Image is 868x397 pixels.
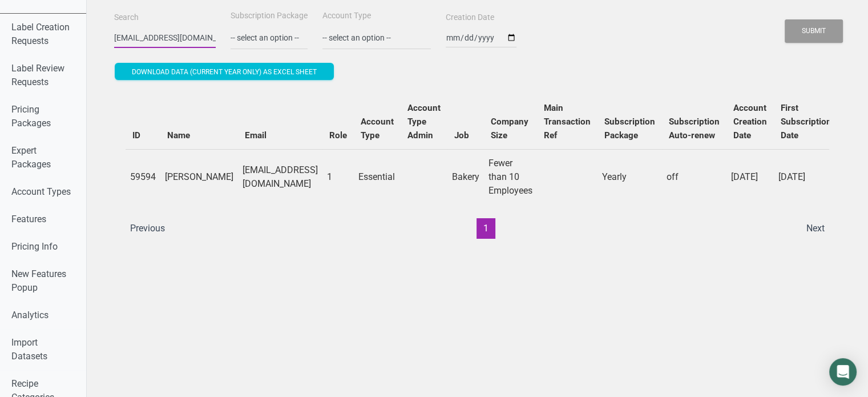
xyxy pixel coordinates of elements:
[245,130,267,141] b: Email
[491,117,528,141] b: Company Size
[167,130,190,141] b: Name
[231,10,308,22] label: Subscription Package
[361,117,394,141] b: Account Type
[454,130,469,141] b: Job
[115,63,334,80] button: Download data (current year only) as excel sheet
[238,149,322,204] td: [EMAIL_ADDRESS][DOMAIN_NAME]
[322,149,354,204] td: 1
[597,149,662,204] td: Yearly
[114,83,841,250] div: Users
[322,10,371,22] label: Account Type
[407,103,441,141] b: Account Type Admin
[662,149,726,204] td: off
[604,117,655,141] b: Subscription Package
[446,12,494,23] label: Creation Date
[447,149,484,204] td: Bakery
[484,149,537,204] td: Fewer than 10 Employees
[132,68,317,76] span: Download data (current year only) as excel sheet
[132,130,140,141] b: ID
[669,117,720,141] b: Subscription Auto-renew
[160,149,238,204] td: [PERSON_NAME]
[781,103,831,141] b: First Subscription Date
[785,19,843,43] button: Submit
[733,103,767,141] b: Account Creation Date
[126,149,160,204] td: 59594
[544,103,591,141] b: Main Transaction Ref
[726,149,774,204] td: [DATE]
[329,130,347,141] b: Role
[774,149,838,204] td: [DATE]
[354,149,401,204] td: Essential
[114,12,139,23] label: Search
[829,358,857,386] div: Open Intercom Messenger
[126,218,829,239] div: Page navigation example
[477,218,495,239] button: 1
